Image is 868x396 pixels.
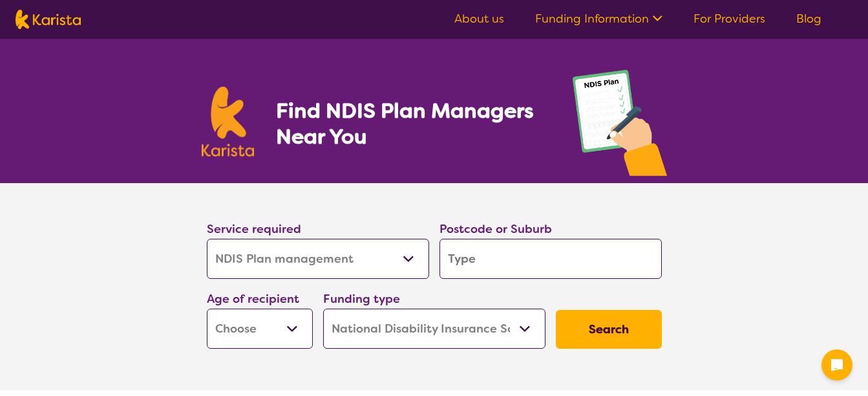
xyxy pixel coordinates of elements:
button: Search [556,310,662,349]
a: Funding Information [535,11,662,27]
h1: Find NDIS Plan Managers Near You [276,98,546,149]
a: For Providers [693,11,765,27]
input: Type [439,239,662,279]
label: Postcode or Suburb [439,221,552,237]
img: Karista logo [16,10,81,29]
a: About us [454,11,504,27]
img: Karista logo [202,87,255,157]
label: Service required [207,221,301,237]
img: plan-management [573,70,667,183]
a: Blog [796,11,821,27]
label: Age of recipient [207,291,299,307]
label: Funding type [323,291,400,307]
